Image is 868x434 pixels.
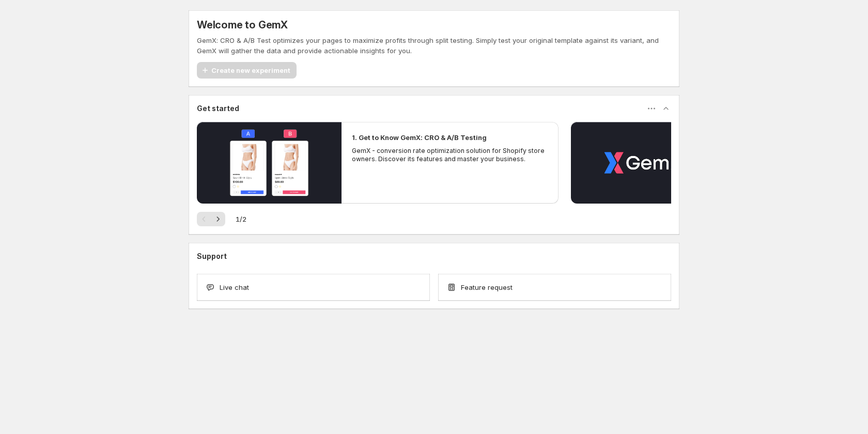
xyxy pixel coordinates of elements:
p: GemX: CRO & A/B Test optimizes your pages to maximize profits through split testing. Simply test ... [197,35,671,56]
p: GemX - conversion rate optimization solution for Shopify store owners. Discover its features and ... [352,147,548,163]
h2: 1. Get to Know GemX: CRO & A/B Testing [352,132,487,143]
h3: Support [197,251,227,261]
span: 1 / 2 [236,214,246,224]
span: Feature request [461,282,513,292]
h5: Welcome to GemX [197,19,288,31]
h3: Get started [197,103,239,114]
span: Live chat [220,282,249,292]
